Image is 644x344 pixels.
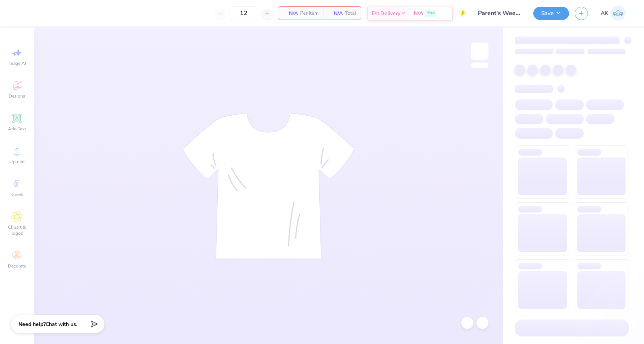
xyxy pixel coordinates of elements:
[533,7,569,20] button: Save
[472,6,528,21] input: Untitled Design
[597,6,629,21] a: AK
[372,9,400,17] span: Est. Delivery
[345,9,356,17] span: Total
[601,9,609,18] span: AK
[414,9,423,17] span: N/A
[328,9,343,17] span: N/A
[46,321,77,328] span: Chat with us.
[229,6,258,20] input: – –
[300,9,319,17] span: Per Item
[610,6,626,21] img: Ava Klick
[18,321,46,328] strong: Need help?
[283,9,298,17] span: N/A
[427,11,435,16] span: Free
[182,113,355,259] img: tee-skeleton.svg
